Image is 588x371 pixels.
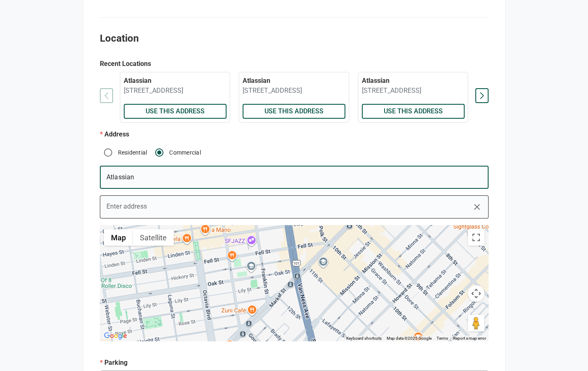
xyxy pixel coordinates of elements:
[100,59,489,69] p: Recent Locations
[468,229,484,246] button: Toggle fullscreen view
[116,148,147,157] label: Residential
[468,285,484,302] button: Map camera controls
[102,331,129,341] a: Open this area in Google Maps (opens a new window)
[362,86,465,96] p: [STREET_ADDRESS]
[472,202,482,212] i: close
[453,336,486,340] a: Report a map error
[100,358,489,368] p: Parking
[168,148,201,157] label: Commercial
[243,77,270,85] span: Atlassian
[243,104,345,119] button: Use this address
[104,229,133,246] button: Show street map
[124,77,151,85] span: Atlassian
[346,336,382,341] button: Keyboard shortcuts
[243,86,345,96] p: [STREET_ADDRESS]
[133,229,174,246] button: Show satellite imagery
[362,77,390,85] span: Atlassian
[100,129,489,139] p: Address
[102,331,129,341] img: Google
[468,315,484,331] button: Drag Pegman onto the map to open Street View
[437,336,448,340] a: Terms
[100,31,489,46] h2: Location
[362,104,465,119] button: Use this address
[387,336,432,340] span: Map data ©2025 Google
[100,195,489,218] input: Enter a location
[124,86,227,96] p: [STREET_ADDRESS]
[124,104,227,119] button: Use this address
